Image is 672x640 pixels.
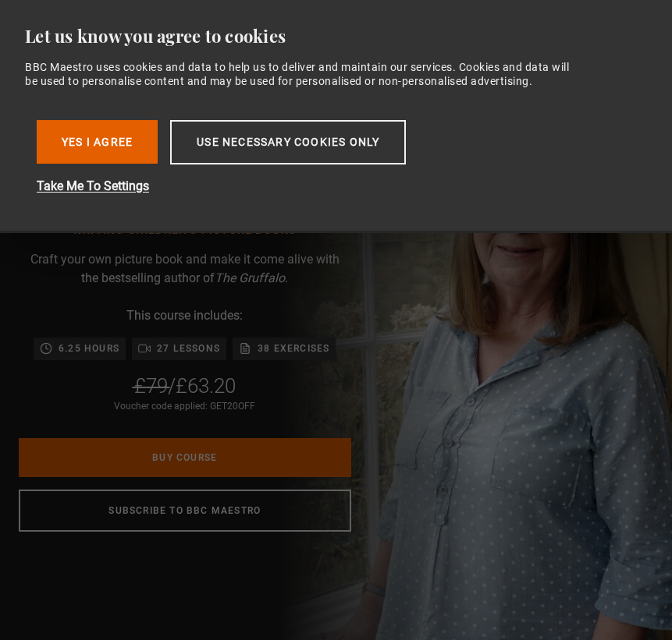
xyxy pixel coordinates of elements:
p: 6.25 hours [59,341,119,356]
a: Buy Course [19,438,351,477]
span: £79 [134,374,168,398]
div: Let us know you agree to cookies [25,25,635,48]
div: / [134,373,236,399]
p: This course includes: [126,306,243,325]
p: Craft your own picture book and make it come alive with the bestselling author of . [29,250,341,288]
p: 27 lessons [157,341,220,356]
div: BBC Maestro uses cookies and data to help us to deliver and maintain our services. Cookies and da... [25,60,574,88]
i: The Gruffalo [215,270,285,285]
button: Yes I Agree [37,120,158,164]
button: Use necessary cookies only [170,120,406,164]
span: £63.20 [176,374,236,398]
div: Voucher code applied: GET20OFF [114,399,255,413]
p: 38 exercises [258,341,329,356]
a: Subscribe to BBC Maestro [19,490,351,532]
button: Take Me To Settings [37,177,536,196]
